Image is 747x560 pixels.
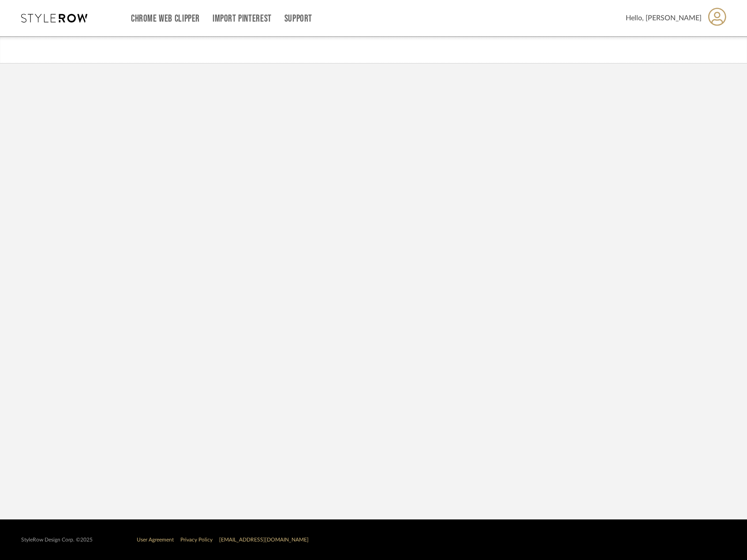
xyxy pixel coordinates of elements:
[219,537,309,542] a: [EMAIL_ADDRESS][DOMAIN_NAME]
[131,15,200,22] a: Chrome Web Clipper
[21,537,93,543] div: StyleRow Design Corp. ©2025
[284,15,312,22] a: Support
[626,13,702,23] span: Hello, [PERSON_NAME]
[180,537,213,542] a: Privacy Policy
[137,537,174,542] a: User Agreement
[213,15,272,22] a: Import Pinterest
